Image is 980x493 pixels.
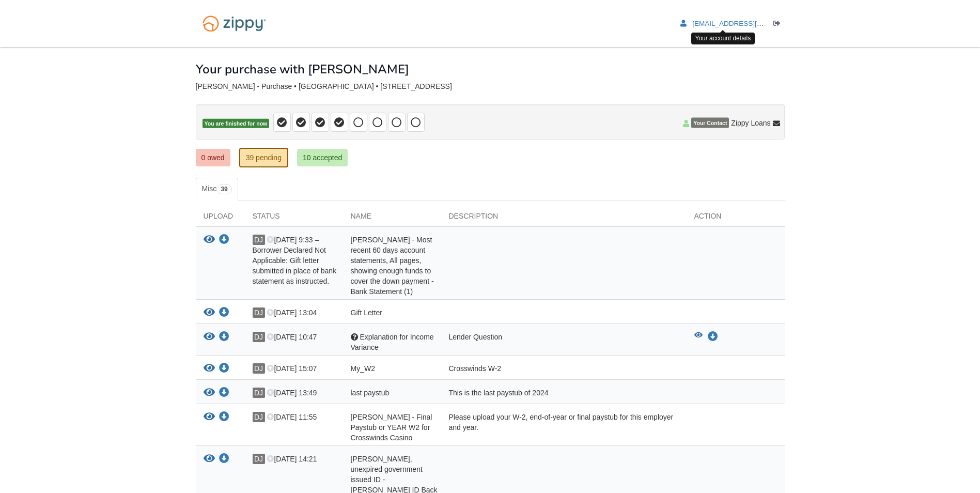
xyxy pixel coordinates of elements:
[219,389,229,397] a: Download last paystub
[196,82,785,91] div: [PERSON_NAME] - Purchase • [GEOGRAPHIC_DATA] • [STREET_ADDRESS]
[351,309,382,317] span: Gift Letter
[253,412,265,422] span: DJ
[441,332,687,352] div: Lender Question
[219,333,229,342] a: Download Explanation for Income Variance
[253,332,265,342] span: DJ
[196,63,409,76] h1: Your purchase with [PERSON_NAME]
[204,235,215,245] button: View DaSharion Jackson - Most recent 60 days account statements, All pages, showing enough funds ...
[219,455,229,464] a: Download Jamaal Jackson - Valid, unexpired government issued ID - Jamaal ID Back
[219,309,229,317] a: Download Gift Letter
[239,148,288,167] a: 39 pending
[441,363,687,377] div: Crosswinds W-2
[351,333,434,351] span: Explanation for Income Variance
[267,364,317,373] span: [DATE] 15:07
[343,211,441,226] div: Name
[253,454,265,464] span: DJ
[267,413,317,421] span: [DATE] 11:55
[267,333,317,341] span: [DATE] 10:47
[351,236,434,296] span: [PERSON_NAME] - Most recent 60 days account statements, All pages, showing enough funds to cover ...
[245,211,343,226] div: Status
[204,363,215,374] button: View My_W2
[351,413,432,442] span: [PERSON_NAME] - Final Paystub or YEAR W2 for Crosswinds Casino
[441,388,687,401] div: This is the last paystub of 2024
[267,455,317,463] span: [DATE] 14:21
[203,119,270,129] span: You are finished for now
[708,333,718,341] a: Download Explanation for Income Variance
[687,211,785,226] div: Action
[216,184,231,194] span: 39
[297,149,348,166] a: 10 accepted
[694,332,703,342] button: View Explanation for Income Variance
[731,118,770,128] span: Zippy Loans
[680,20,811,30] a: edit profile
[253,307,265,318] span: DJ
[253,236,337,285] span: [DATE] 9:33 – Borrower Declared Not Applicable: Gift letter submitted in place of bank statement ...
[196,149,230,166] a: 0 owed
[773,20,785,30] a: Log out
[196,10,273,37] img: Logo
[691,118,729,128] span: Your Contact
[219,413,229,422] a: Download DaSharion Jackson - Final Paystub or YEAR W2 for Crosswinds Casino
[351,389,390,397] span: last paystub
[441,412,687,443] div: Please upload your W-2, end-of-year or final paystub for this employer and year.
[253,363,265,374] span: DJ
[196,211,245,226] div: Upload
[253,388,265,398] span: DJ
[267,389,317,397] span: [DATE] 13:49
[196,178,238,201] a: Misc
[692,20,811,27] span: dsmith012698@gmail.com
[267,309,317,317] span: [DATE] 13:04
[204,388,215,398] button: View last paystub
[204,454,215,465] button: View Jamaal Jackson - Valid, unexpired government issued ID - Jamaal ID Back
[204,412,215,423] button: View DaSharion Jackson - Final Paystub or YEAR W2 for Crosswinds Casino
[351,364,375,373] span: My_W2
[253,235,265,245] span: DJ
[441,211,687,226] div: Description
[204,332,215,343] button: View Explanation for Income Variance
[204,307,215,318] button: View Gift Letter
[219,365,229,373] a: Download My_W2
[691,33,755,44] div: Your account details
[219,236,229,244] a: Download DaSharion Jackson - Most recent 60 days account statements, All pages, showing enough fu...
